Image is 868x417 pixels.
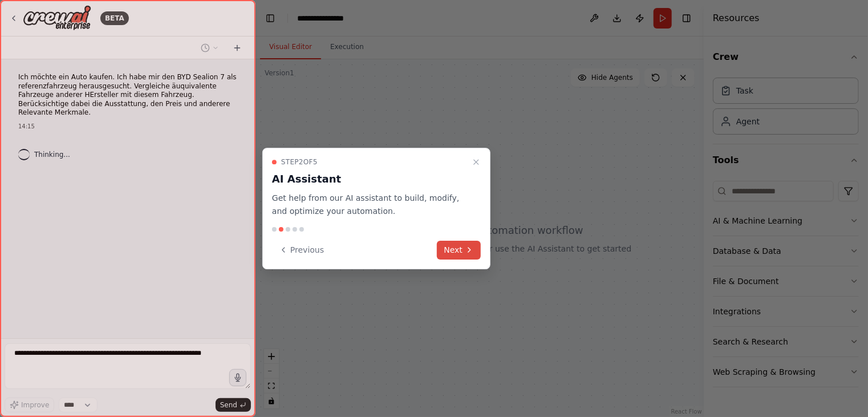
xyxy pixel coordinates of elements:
button: Close walkthrough [469,155,483,169]
button: Hide left sidebar [262,10,278,26]
span: Step 2 of 5 [281,157,318,167]
p: Get help from our AI assistant to build, modify, and optimize your automation. [272,192,467,218]
button: Next [437,241,481,260]
h3: AI Assistant [272,171,467,187]
button: Previous [272,241,331,260]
